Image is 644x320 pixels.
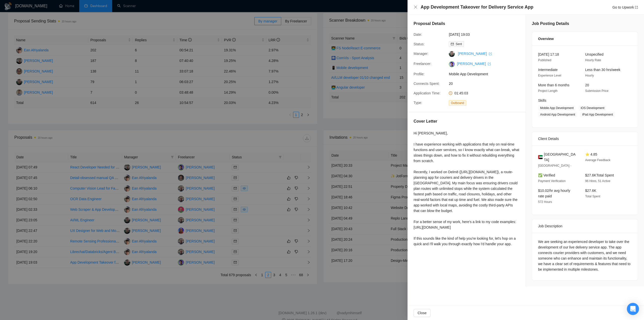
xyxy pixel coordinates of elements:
span: Manager: [414,52,428,56]
span: Skills [538,98,546,102]
span: Unspecified [585,52,603,56]
span: 20 [585,83,589,87]
span: Hourly Rate [585,58,601,62]
div: We are seeking an experienced developer to take over the development of our live delivery service... [538,239,632,272]
img: c1qrm7vV4WvEeVS0e--M40JV3Z1lcNt3CycQ4ky34xw_WCwHbmw3i7BZVjR_wyEgGO [449,61,455,67]
span: [GEOGRAPHIC_DATA] - [538,164,571,167]
span: [DATE] 19:03 [449,32,524,37]
span: export [489,52,492,55]
div: Hi [PERSON_NAME], I have experience working with applications that rely on real-time functions an... [414,130,519,247]
span: Mobile App Development [538,105,576,111]
span: Connects Spent: [414,82,440,86]
div: Job Description [538,219,632,233]
span: Type: [414,101,422,105]
span: Mobile App Development [449,71,524,77]
span: clock-circle [449,91,452,95]
span: iPad App Development [580,112,615,117]
h4: App Development Takeover for Delivery Service App [421,4,533,10]
a: Go to Upworkexport [612,5,638,9]
a: [PERSON_NAME] export [457,62,491,66]
span: Hourly [585,74,594,77]
span: Project Length [538,89,557,93]
span: Profile: [414,72,425,76]
button: Close [414,5,418,9]
span: Submission Price [585,89,609,93]
span: mail [451,43,454,46]
span: ⭐ 4.85 [585,152,597,156]
span: 01:45:03 [454,91,468,95]
span: Published [538,58,551,62]
span: Close [418,310,427,316]
span: Freelancer: [414,62,431,66]
span: Date: [414,32,422,37]
span: export [488,62,491,65]
span: $27.6K [585,189,596,193]
button: Close [414,309,431,317]
span: $27.6K Total Spent [585,173,614,177]
span: Less than 30 hrs/week [585,68,620,72]
h5: Job Posting Details [532,21,569,27]
span: Total Spent [585,195,600,198]
span: Average Feedback [585,158,611,162]
span: 572 Hours [538,200,552,204]
span: Overview [538,36,554,42]
span: Sent [456,42,462,46]
span: [DATE] 17:18 [538,52,559,56]
span: [GEOGRAPHIC_DATA] [544,152,577,163]
span: Payment Verification [538,179,566,183]
span: 96 Hires, 51 Active [585,179,610,183]
span: ✅ Verified [538,173,555,177]
span: iOS Development [579,105,606,111]
span: $10.02/hr avg hourly rate paid [538,189,570,198]
span: Status: [414,42,425,46]
img: 🇦🇪 [538,154,543,160]
span: Intermediate [538,68,558,72]
span: Experience Level [538,74,561,77]
span: export [635,6,638,9]
a: [PERSON_NAME] export [458,52,492,56]
span: Outbound [449,100,466,106]
span: close [414,5,418,9]
div: Open Intercom Messenger [627,303,639,315]
span: Application Time: [414,91,440,95]
h5: Cover Letter [414,118,437,124]
span: More than 6 months [538,83,570,87]
h5: Proposal Details [414,21,445,27]
div: Client Details [538,132,632,146]
span: 20 [449,81,524,86]
span: Android App Development [538,112,577,117]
